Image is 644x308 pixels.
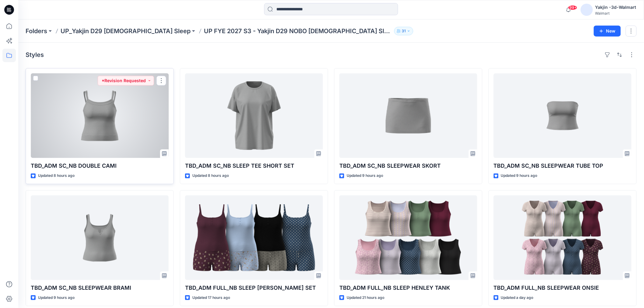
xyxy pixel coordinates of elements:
[204,27,392,35] p: UP FYE 2027 S3 - Yakjin D29 NOBO [DEMOGRAPHIC_DATA] Sleepwear
[501,173,537,179] p: Updated 9 hours ago
[394,27,413,35] button: 31
[595,4,636,11] div: Yakjin -3d-Walmart
[568,5,577,10] span: 99+
[594,26,621,37] button: New
[494,195,632,280] a: TBD_ADM FULL_NB SLEEPWEAR ONSIE
[185,162,323,170] p: TBD_ADM SC_NB SLEEP TEE SHORT SET
[494,162,632,170] p: TBD_ADM SC_NB SLEEPWEAR TUBE TOP
[38,295,75,301] p: Updated 9 hours ago
[347,295,384,301] p: Updated 21 hours ago
[595,11,636,16] div: Walmart
[192,295,230,301] p: Updated 17 hours ago
[494,284,632,292] p: TBD_ADM FULL_NB SLEEPWEAR ONSIE
[339,162,477,170] p: TBD_ADM SC_NB SLEEPWEAR SKORT
[339,284,477,292] p: TBD_ADM FULL_NB SLEEP HENLEY TANK
[347,173,383,179] p: Updated 9 hours ago
[26,51,44,58] h4: Styles
[61,27,191,35] a: UP_Yakjin D29 [DEMOGRAPHIC_DATA] Sleep
[31,195,169,280] a: TBD_ADM SC_NB SLEEPWEAR BRAMI
[26,27,47,35] a: Folders
[339,195,477,280] a: TBD_ADM FULL_NB SLEEP HENLEY TANK
[339,73,477,158] a: TBD_ADM SC_NB SLEEPWEAR SKORT
[581,4,593,16] img: avatar
[185,73,323,158] a: TBD_ADM SC_NB SLEEP TEE SHORT SET
[185,195,323,280] a: TBD_ADM FULL_NB SLEEP CAMI BOXER SET
[31,73,169,158] a: TBD_ADM SC_NB DOUBLE CAMI
[31,284,169,292] p: TBD_ADM SC_NB SLEEPWEAR BRAMI
[192,173,229,179] p: Updated 8 hours ago
[38,173,75,179] p: Updated 8 hours ago
[402,28,406,34] p: 31
[494,73,632,158] a: TBD_ADM SC_NB SLEEPWEAR TUBE TOP
[31,162,169,170] p: TBD_ADM SC_NB DOUBLE CAMI
[185,284,323,292] p: TBD_ADM FULL_NB SLEEP [PERSON_NAME] SET
[501,295,534,301] p: Updated a day ago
